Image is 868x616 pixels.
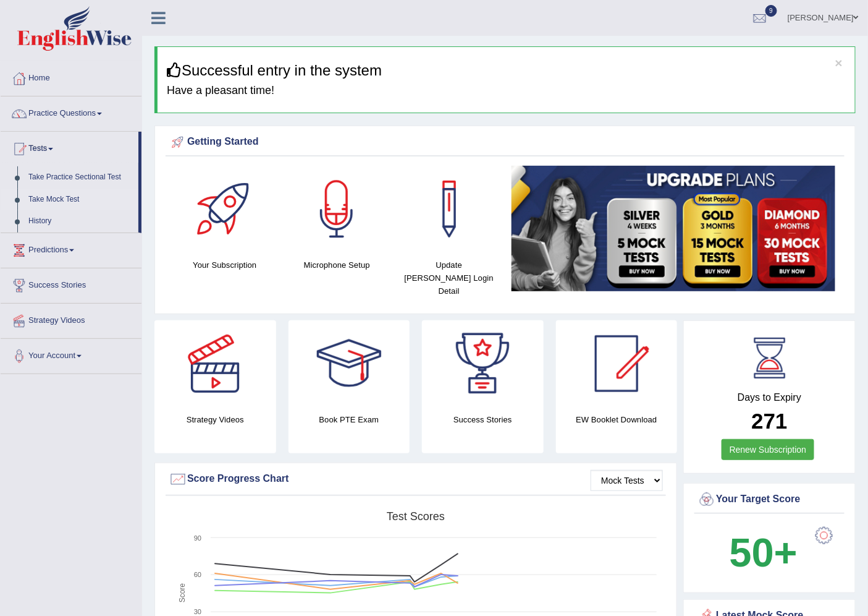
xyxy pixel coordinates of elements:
b: 50+ [730,530,798,575]
a: Practice Questions [1,96,141,127]
h3: Successful entry in the system [167,62,846,79]
a: Take Practice Sectional Test [23,166,138,189]
h4: Have a pleasant time! [167,85,846,97]
text: 90 [194,534,201,542]
a: Strategy Videos [1,304,141,335]
h4: EW Booklet Download [556,413,678,426]
h4: Update [PERSON_NAME] Login Detail [399,259,499,297]
span: 9 [765,5,778,17]
img: small5.jpg [512,166,836,291]
div: Your Target Score [697,490,841,509]
text: 30 [194,608,201,615]
h4: Your Subscription [175,259,275,272]
a: Renew Subscription [722,439,815,460]
a: Success Stories [1,268,141,299]
a: History [23,210,138,233]
h4: Days to Expiry [697,392,841,403]
text: 60 [194,571,201,578]
a: Home [1,61,141,92]
tspan: Test scores [387,510,445,523]
h4: Success Stories [422,413,544,426]
b: 271 [751,409,787,433]
h4: Book PTE Exam [289,413,410,426]
a: Tests [1,132,138,163]
a: Your Account [1,339,141,370]
a: Take Mock Test [23,189,138,211]
tspan: Score [178,583,187,603]
h4: Strategy Videos [154,413,276,426]
div: Getting Started [169,133,841,152]
a: Predictions [1,233,141,264]
div: Score Progress Chart [169,470,663,489]
h4: Microphone Setup [287,259,387,272]
button: × [835,56,843,69]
